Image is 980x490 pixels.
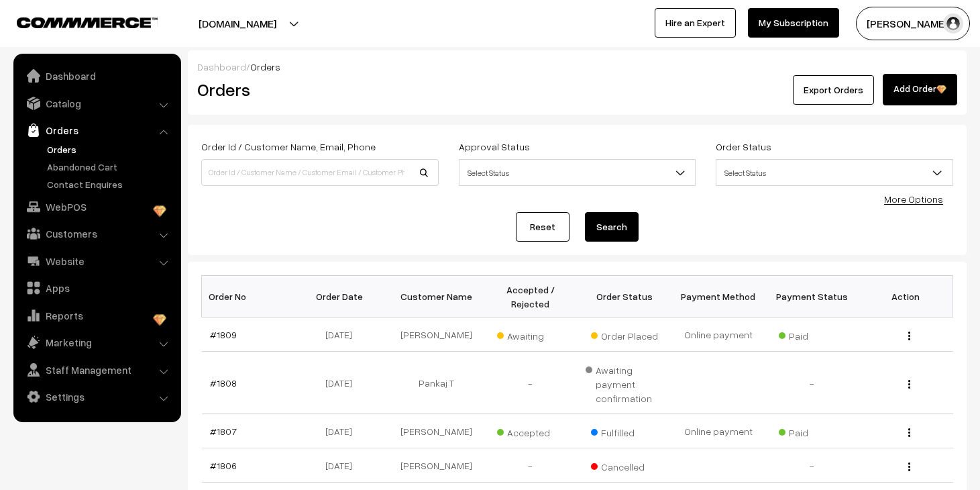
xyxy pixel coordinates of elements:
[17,222,176,246] a: Customers
[908,332,910,340] img: Menu
[671,414,765,448] td: Online payment
[484,352,578,414] td: -
[17,358,176,382] a: Staff Management
[17,303,176,328] a: Reports
[793,75,874,105] button: Export Orders
[586,360,663,405] span: Awaiting payment confirmation
[296,448,390,483] td: [DATE]
[210,377,237,389] a: #1808
[716,161,952,185] span: Select Status
[17,249,176,273] a: Website
[497,326,564,343] span: Awaiting
[716,140,771,154] label: Order Status
[578,276,671,317] th: Order Status
[17,195,176,219] a: WebPOS
[210,329,237,340] a: #1809
[17,276,176,300] a: Apps
[516,212,569,242] a: Reset
[197,60,957,74] div: /
[484,276,578,317] th: Accepted / Rejected
[908,380,910,389] img: Menu
[390,414,484,448] td: [PERSON_NAME]
[17,385,176,409] a: Settings
[459,161,696,185] span: Select Status
[779,422,846,440] span: Paid
[17,330,176,354] a: Marketing
[17,64,176,88] a: Dashboard
[585,212,639,242] button: Search
[765,448,859,483] td: -
[44,160,176,174] a: Abandoned Cart
[17,17,158,28] img: COMMMERCE
[859,276,953,317] th: Action
[197,61,246,72] a: Dashboard
[152,7,323,40] button: [DOMAIN_NAME]
[591,326,658,343] span: Order Placed
[210,460,237,471] a: #1806
[201,140,376,154] label: Order Id / Customer Name, Email, Phone
[201,159,439,186] input: Order Id / Customer Name / Customer Email / Customer Phone
[296,414,390,448] td: [DATE]
[390,352,484,414] td: Pankaj T
[671,317,765,352] td: Online payment
[296,276,390,317] th: Order Date
[884,193,943,205] a: More Options
[296,352,390,414] td: [DATE]
[497,422,564,440] span: Accepted
[779,326,846,343] span: Paid
[197,79,437,100] h2: Orders
[591,456,658,474] span: Cancelled
[908,462,910,471] img: Menu
[484,448,578,483] td: -
[671,276,765,317] th: Payment Method
[296,317,390,352] td: [DATE]
[202,276,296,317] th: Order No
[459,140,530,154] label: Approval Status
[765,276,859,317] th: Payment Status
[655,8,736,38] a: Hire an Expert
[390,448,484,483] td: [PERSON_NAME]
[390,317,484,352] td: [PERSON_NAME]
[943,13,963,34] img: user
[44,142,176,156] a: Orders
[250,61,280,72] span: Orders
[748,8,839,38] a: My Subscription
[883,74,957,105] a: Add Order
[44,177,176,191] a: Contact Enquires
[17,91,176,115] a: Catalog
[856,7,970,40] button: [PERSON_NAME]…
[765,352,859,414] td: -
[390,276,484,317] th: Customer Name
[210,426,237,437] a: #1807
[17,13,134,30] a: COMMMERCE
[716,159,953,186] span: Select Status
[17,118,176,142] a: Orders
[908,428,910,437] img: Menu
[591,422,658,440] span: Fulfilled
[459,159,696,186] span: Select Status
